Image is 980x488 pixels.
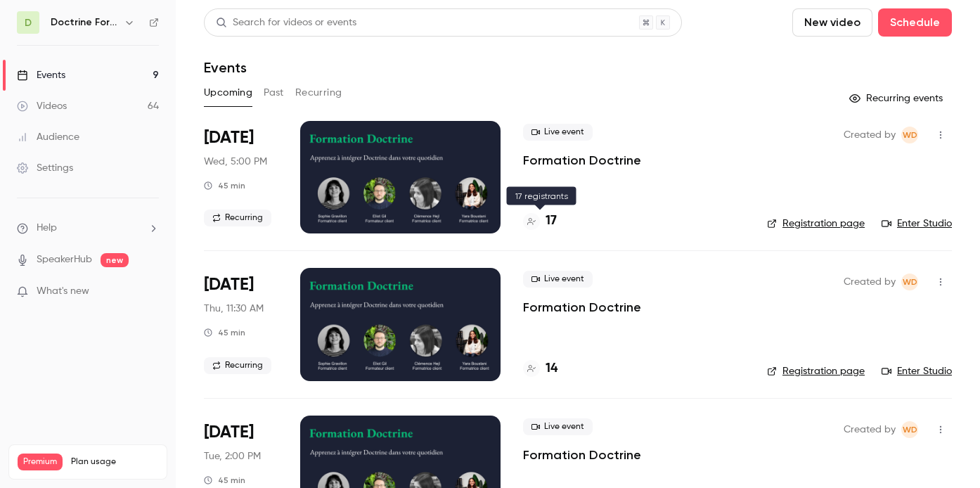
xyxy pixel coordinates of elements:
[204,327,245,338] div: 45 min
[767,217,865,231] a: Registration page
[17,130,79,144] div: Audience
[901,274,918,290] span: Webinar Doctrine
[523,418,593,435] span: Live event
[142,285,159,298] iframe: Noticeable Trigger
[903,421,917,438] span: WD
[18,454,63,470] span: Premium
[767,364,865,378] a: Registration page
[204,449,261,463] span: Tue, 2:00 PM
[101,253,129,267] span: new
[204,268,278,380] div: Sep 25 Thu, 11:30 AM (Europe/Paris)
[37,252,92,267] a: SpeakerHub
[204,421,254,444] span: [DATE]
[37,284,89,299] span: What's new
[204,357,271,374] span: Recurring
[523,124,593,141] span: Live event
[216,15,356,30] div: Search for videos or events
[523,271,593,288] span: Live event
[546,359,557,378] h4: 14
[901,421,918,438] span: Webinar Doctrine
[51,15,118,30] h6: Doctrine Formation Corporate
[882,364,952,378] a: Enter Studio
[546,212,557,231] h4: 17
[903,274,917,290] span: WD
[204,59,247,76] h1: Events
[878,8,952,37] button: Schedule
[204,127,254,149] span: [DATE]
[204,302,264,316] span: Thu, 11:30 AM
[523,299,641,316] a: Formation Doctrine
[204,121,278,233] div: Sep 24 Wed, 5:00 PM (Europe/Paris)
[844,274,896,290] span: Created by
[523,152,641,169] a: Formation Doctrine
[25,15,32,30] span: D
[204,180,245,191] div: 45 min
[792,8,872,37] button: New video
[204,274,254,296] span: [DATE]
[204,82,252,104] button: Upcoming
[843,87,952,110] button: Recurring events
[295,82,342,104] button: Recurring
[17,68,65,82] div: Events
[37,221,57,236] span: Help
[901,127,918,143] span: Webinar Doctrine
[523,212,557,231] a: 17
[844,127,896,143] span: Created by
[523,447,641,463] a: Formation Doctrine
[17,161,73,175] div: Settings
[903,127,917,143] span: WD
[17,99,67,113] div: Videos
[204,210,271,226] span: Recurring
[204,475,245,486] div: 45 min
[882,217,952,231] a: Enter Studio
[264,82,284,104] button: Past
[844,421,896,438] span: Created by
[204,155,267,169] span: Wed, 5:00 PM
[17,221,159,236] li: help-dropdown-opener
[523,359,557,378] a: 14
[71,456,158,468] span: Plan usage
